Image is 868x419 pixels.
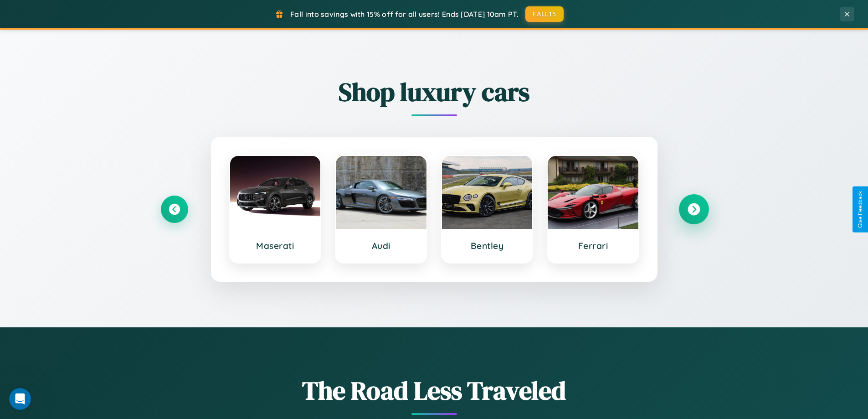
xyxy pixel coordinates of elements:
span: Fall into savings with 15% off for all users! Ends [DATE] 10am PT. [290,10,519,19]
h3: Maserati [239,240,312,251]
h2: Shop luxury cars [161,74,708,109]
h1: The Road Less Traveled [161,373,708,408]
iframe: Intercom live chat [9,388,31,410]
h3: Audi [345,240,417,251]
h3: Bentley [451,240,524,251]
button: FALL15 [525,6,564,22]
div: Give Feedback [857,191,863,228]
h3: Ferrari [557,240,629,251]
